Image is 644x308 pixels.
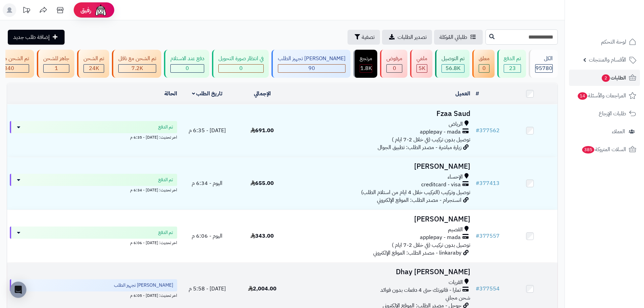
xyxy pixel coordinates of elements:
[10,282,26,298] div: Open Intercom Messenger
[360,55,372,63] div: مرتجع
[292,163,470,170] h3: [PERSON_NAME]
[420,128,461,136] span: applepay - mada
[455,90,470,98] a: العميل
[189,126,226,135] span: [DATE] - 6:35 م
[158,124,173,131] span: تم الدفع
[448,173,463,181] span: الإحساء
[84,55,104,63] div: تم الشحن
[482,64,486,72] span: 0
[164,90,177,98] a: الحالة
[378,143,461,151] span: زيارة مباشرة - مصدر الطلب: تطبيق الجوال
[44,65,69,72] div: 1
[186,64,189,72] span: 0
[476,179,479,187] span: #
[55,64,58,72] span: 1
[114,282,173,289] span: [PERSON_NAME] تجهيز الطلب
[434,50,471,78] a: تم التوصيل 56.8K
[409,50,434,78] a: ملغي 5K
[601,73,626,82] span: الطلبات
[476,232,479,240] span: #
[251,179,274,187] span: 655.00
[449,120,463,128] span: الرياض
[392,136,470,144] span: توصيل بدون تركيب (في خلال 2-7 ايام )
[118,55,156,63] div: تم الشحن مع ناقل
[292,215,470,223] h3: [PERSON_NAME]
[446,64,460,72] span: 56.8K
[89,64,99,72] span: 24K
[84,65,104,72] div: 24038
[581,145,626,154] span: السلات المتروكة
[471,50,496,78] a: معلق 0
[416,55,427,63] div: ملغي
[448,226,463,234] span: القصيم
[192,90,223,98] a: تاريخ الطلب
[379,50,409,78] a: مرفوض 0
[278,55,345,63] div: [PERSON_NAME] تجهيز الطلب
[270,50,352,78] a: [PERSON_NAME] تجهيز الطلب 90
[569,141,640,158] a: السلات المتروكة385
[434,30,483,45] a: طلباتي المُوكلة
[308,64,315,72] span: 90
[387,65,402,72] div: 0
[10,133,177,140] div: اخر تحديث: [DATE] - 6:35 م
[601,74,610,82] span: 2
[479,55,490,63] div: معلق
[476,232,500,240] a: #377557
[612,127,625,136] span: العملاء
[569,88,640,104] a: المراجعات والأسئلة14
[569,70,640,86] a: الطلبات2
[476,90,479,98] a: #
[18,3,35,19] a: تحديثات المنصة
[377,196,461,204] span: انستجرام - مصدر الطلب: الموقع الإلكتروني
[535,64,552,72] span: 95780
[577,91,626,100] span: المراجعات والأسئلة
[80,6,91,14] span: رفيق
[8,30,65,45] a: إضافة طلب جديد
[10,291,177,299] div: اخر تحديث: [DATE] - 6:05 م
[192,232,222,240] span: اليوم - 6:06 م
[292,268,470,276] h3: Dhay [PERSON_NAME]
[362,33,375,41] span: تصفية
[393,64,396,72] span: 0
[132,64,143,72] span: 7.2K
[4,64,14,72] span: 340
[479,65,489,72] div: 0
[476,285,479,293] span: #
[442,65,464,72] div: 56848
[360,64,372,72] span: 1.8K
[598,5,638,20] img: logo-2.png
[219,65,263,72] div: 0
[189,285,226,293] span: [DATE] - 5:58 م
[251,126,274,135] span: 691.00
[218,55,264,63] div: في انتظار صورة التحويل
[158,176,173,183] span: تم الدفع
[373,249,461,257] span: linkaraby - مصدر الطلب: الموقع الإلكتروني
[398,33,427,41] span: تصدير الطلبات
[421,181,461,189] span: creditcard - visa
[504,65,521,72] div: 23
[382,30,432,45] a: تصدير الطلبات
[13,33,50,41] span: إضافة طلب جديد
[527,50,559,78] a: الكل95780
[360,65,372,72] div: 1825
[569,34,640,50] a: لوحة التحكم
[476,126,479,135] span: #
[446,294,470,302] span: شحن مجاني
[158,229,173,236] span: تم الدفع
[76,50,111,78] a: تم الشحن 24K
[10,239,177,246] div: اخر تحديث: [DATE] - 6:06 م
[171,65,204,72] div: 0
[352,50,379,78] a: مرتجع 1.8K
[170,55,204,63] div: دفع عند الاستلام
[599,109,626,118] span: طلبات الإرجاع
[10,186,177,193] div: اخر تحديث: [DATE] - 6:34 م
[163,50,211,78] a: دفع عند الاستلام 0
[380,286,461,294] span: تمارا - فاتورتك حتى 4 دفعات بدون فوائد
[535,55,553,63] div: الكل
[442,55,464,63] div: تم التوصيل
[449,279,463,286] span: القريات
[292,110,470,118] h3: Fzaa Saud
[239,64,243,72] span: 0
[43,55,69,63] div: جاهز للشحن
[254,90,271,98] a: الإجمالي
